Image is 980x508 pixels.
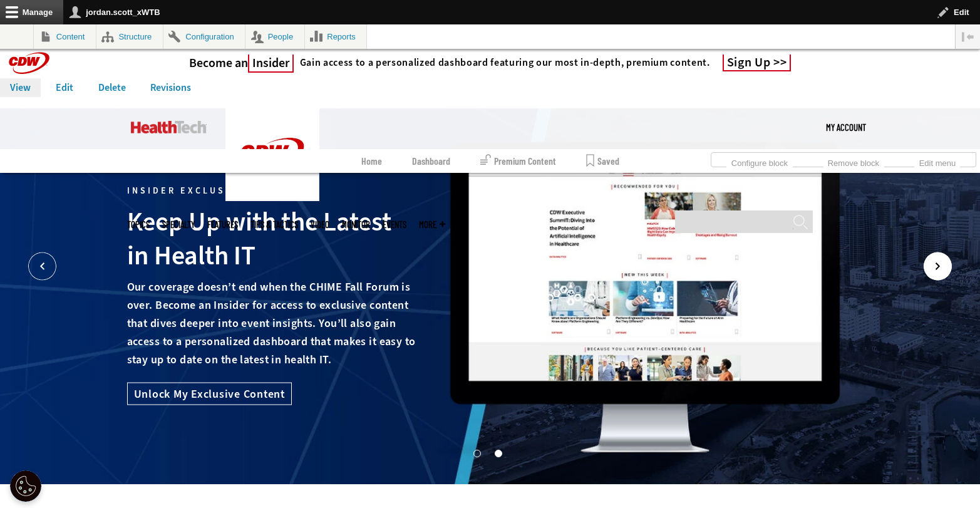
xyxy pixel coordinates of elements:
[956,24,980,49] button: Vertical orientation
[163,24,245,49] a: Configuration
[342,220,370,229] a: MonITor
[823,155,884,168] a: Remove block
[495,450,501,456] button: 2 of 2
[383,220,406,229] a: Events
[826,108,866,146] a: My Account
[189,55,294,71] a: Become anInsider
[225,191,319,204] a: CDW
[127,205,418,272] div: Keep Up with the Latest in Health IT
[305,24,367,49] a: Reports
[245,24,304,49] a: People
[586,149,619,173] a: Saved
[127,220,150,229] span: Topics
[96,24,163,49] a: Structure
[207,220,238,229] a: Features
[826,108,866,146] div: User menu
[34,24,96,49] a: Content
[10,470,41,502] div: Cookie Settings
[924,252,952,281] button: Next
[10,470,41,502] button: Open Preferences
[140,78,201,97] a: Revisions
[88,78,136,97] a: Delete
[46,78,83,97] a: Edit
[28,252,56,281] button: Prev
[361,149,382,173] a: Home
[294,56,710,69] a: Gain access to a personalized dashboard featuring our most in-depth, premium content.
[480,149,556,173] a: Premium Content
[726,155,793,168] a: Configure block
[412,149,450,173] a: Dashboard
[914,155,961,168] a: Edit menu
[189,55,294,71] h3: Become an
[248,54,294,73] span: Insider
[419,220,445,229] span: More
[225,108,319,201] img: Home
[723,54,792,71] a: Sign Up
[300,56,710,69] h4: Gain access to a personalized dashboard featuring our most in-depth, premium content.
[473,450,480,456] button: 1 of 2
[162,220,195,229] span: Specialty
[127,278,418,368] p: Our coverage doesn’t end when the CHIME Fall Forum is over. Become an Insider for access to exclu...
[311,220,329,229] a: Video
[127,383,292,405] a: Unlock My Exclusive Content
[250,220,298,229] a: Tips & Tactics
[131,121,207,133] img: Home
